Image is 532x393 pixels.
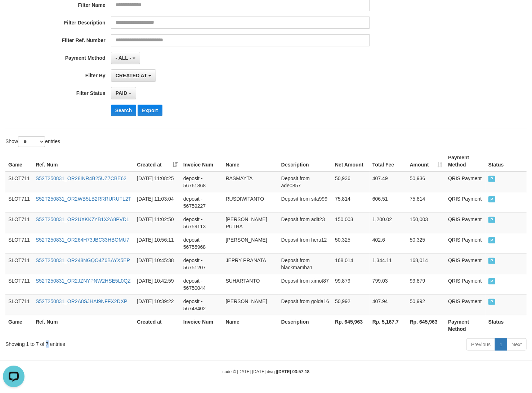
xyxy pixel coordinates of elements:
span: PAID [488,217,496,223]
td: QRIS Payment [445,294,486,315]
td: [PERSON_NAME] PUTRA [223,213,278,233]
td: Deposit from ximot87 [278,274,332,294]
td: [DATE] 11:02:50 [134,213,180,233]
th: Status [486,151,527,172]
td: [DATE] 10:42:59 [134,274,180,294]
button: Search [111,105,137,116]
th: Description [278,151,332,172]
td: SLOT711 [5,172,33,192]
select: Showentries [18,136,45,147]
td: [PERSON_NAME] [223,233,278,253]
td: deposit - 56750044 [180,274,223,294]
td: QRIS Payment [445,213,486,233]
td: RUSDIWITANTO [223,192,278,213]
th: Ref. Num [33,151,134,172]
button: PAID [111,87,136,99]
td: SLOT711 [5,253,33,274]
td: Deposit from sifa999 [278,192,332,213]
td: QRIS Payment [445,233,486,253]
td: 1,200.02 [370,213,407,233]
a: Previous [466,338,495,351]
small: code © [DATE]-[DATE] dwg | [223,369,310,374]
a: S52T250831_OR2A8SJHAI9NFFX2DXP [36,298,127,304]
td: Deposit from ade0857 [278,172,332,192]
td: deposit - 56755968 [180,233,223,253]
td: QRIS Payment [445,192,486,213]
td: 606.51 [370,192,407,213]
td: [PERSON_NAME] [223,294,278,315]
th: Invoice Num [180,151,223,172]
a: S52T250831_OR264H73JBC33HBOMU7 [36,237,129,243]
th: Status [486,315,527,335]
td: Deposit from heru12 [278,233,332,253]
th: Created at [134,315,180,335]
td: 150,003 [332,213,370,233]
a: S52T250831_OR2WB5LB2RRRURUTL2T [36,196,131,202]
th: Game [5,315,33,335]
span: PAID [488,258,496,264]
td: Deposit from adit23 [278,213,332,233]
td: QRIS Payment [445,172,486,192]
td: 50,325 [332,233,370,253]
span: PAID [488,237,496,243]
th: Description [278,315,332,335]
td: SLOT711 [5,274,33,294]
td: 50,992 [332,294,370,315]
td: deposit - 56759113 [180,213,223,233]
span: - ALL - [116,55,131,61]
a: S52T250831_OR2UXKK7YB1X2A8PVDL [36,216,129,222]
div: Showing 1 to 7 of 7 entries [5,338,216,348]
td: deposit - 56761868 [180,172,223,192]
th: Ref. Num [33,315,134,335]
button: Open LiveChat chat widget [3,3,24,24]
td: [DATE] 10:39:22 [134,294,180,315]
button: CREATED AT [111,69,156,82]
td: 1,344.11 [370,253,407,274]
td: 799.03 [370,274,407,294]
td: 402.6 [370,233,407,253]
th: Rp. 5,167.7 [370,315,407,335]
td: [DATE] 11:08:25 [134,172,180,192]
span: PAID [488,196,496,202]
td: 150,003 [407,213,445,233]
td: SLOT711 [5,213,33,233]
th: Created at: activate to sort column ascending [134,151,180,172]
td: SLOT711 [5,294,33,315]
td: RASMAYTA [223,172,278,192]
td: 50,992 [407,294,445,315]
th: Payment Method [445,151,486,172]
td: [DATE] 10:45:38 [134,253,180,274]
td: 50,936 [407,172,445,192]
td: deposit - 56748402 [180,294,223,315]
a: S52T250831_OR2JZNYPNW2HSE5L0QZ [36,278,131,284]
th: Name [223,151,278,172]
td: 407.49 [370,172,407,192]
button: Export [138,105,162,116]
td: 99,879 [407,274,445,294]
th: Amount: activate to sort column ascending [407,151,445,172]
th: Net Amount [332,151,370,172]
td: SUHARTANTO [223,274,278,294]
td: QRIS Payment [445,274,486,294]
span: PAID [488,299,496,305]
th: Game [5,151,33,172]
span: PAID [116,90,127,96]
th: Rp. 645,963 [407,315,445,335]
td: deposit - 56751207 [180,253,223,274]
th: Invoice Num [180,315,223,335]
td: 407.94 [370,294,407,315]
td: SLOT711 [5,233,33,253]
td: 75,814 [407,192,445,213]
span: CREATED AT [116,73,147,78]
td: [DATE] 11:03:04 [134,192,180,213]
button: - ALL - [111,52,140,64]
strong: [DATE] 03:57:18 [277,369,309,374]
a: S52T250831_OR248NGQO4Z6BAYX5EP [36,257,130,263]
td: QRIS Payment [445,253,486,274]
td: SLOT711 [5,192,33,213]
td: 50,936 [332,172,370,192]
td: 99,879 [332,274,370,294]
td: 168,014 [332,253,370,274]
th: Rp. 645,963 [332,315,370,335]
td: 168,014 [407,253,445,274]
